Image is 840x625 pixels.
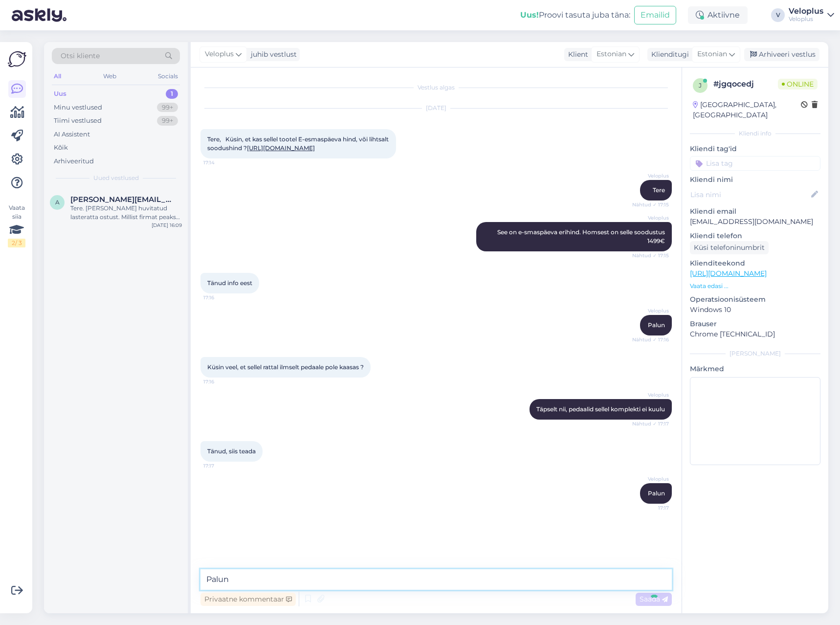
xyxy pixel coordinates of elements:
div: Veloplus [789,15,823,23]
div: V [771,8,785,22]
div: All [52,70,63,83]
span: 17:14 [203,159,240,166]
a: [URL][DOMAIN_NAME] [690,269,767,278]
button: Emailid [634,6,676,24]
span: See on e-smaspäeva erihind. Homsest on selle soodustus 1499€ [497,228,666,245]
div: Klienditugi [647,49,689,60]
span: 17:17 [632,504,669,512]
span: anna@gmail.com [70,195,172,204]
div: [PERSON_NAME] [690,349,820,358]
div: Klient [564,49,588,60]
div: Arhiveeri vestlus [744,48,819,61]
div: AI Assistent [54,130,90,139]
span: Veloplus [632,214,669,222]
span: Veloplus [205,49,234,60]
span: Tänud info eest [207,279,252,287]
div: 99+ [157,116,178,126]
p: Chrome [TECHNICAL_ID] [690,329,820,339]
div: Küsi telefoninumbrit [690,241,769,254]
div: # jgqocedj [713,78,778,90]
div: Veloplus [789,7,823,15]
p: Kliendi email [690,206,820,217]
span: Estonian [697,49,727,60]
span: Tere [653,186,665,194]
div: Vaata siia [8,203,25,247]
span: 17:17 [203,462,240,469]
p: Vaata edasi ... [690,282,820,290]
a: [URL][DOMAIN_NAME] [247,144,315,152]
p: Brauser [690,319,820,329]
span: Nähtud ✓ 17:17 [632,420,669,427]
div: Tiimi vestlused [54,116,102,126]
span: Veloplus [632,391,669,399]
p: [EMAIL_ADDRESS][DOMAIN_NAME] [690,217,820,227]
p: Kliendi nimi [690,175,820,185]
p: Operatsioonisüsteem [690,294,820,305]
span: j [699,82,702,89]
p: Kliendi telefon [690,231,820,241]
p: Kliendi tag'id [690,144,820,154]
p: Klienditeekond [690,258,820,268]
div: [DATE] [200,104,672,112]
div: Arhiveeritud [54,156,94,166]
span: Täpselt nii, pedaalid sellel komplekti ei kuulu [536,405,665,413]
span: Tere, Küsin, et kas sellel tootel E-esmaspäeva hind, või lihtsalt soodushind ? [207,135,390,152]
span: Nähtud ✓ 17:15 [632,201,669,208]
div: Uus [54,89,66,99]
span: Veloplus [632,172,669,179]
div: Web [101,70,118,83]
img: Askly Logo [8,50,26,68]
b: Uus! [520,10,539,20]
div: 1 [166,89,178,99]
div: Kõik [54,143,68,153]
span: Online [778,79,818,89]
span: Estonian [597,49,626,60]
span: 17:16 [203,378,240,385]
span: Otsi kliente [61,51,100,61]
p: Märkmed [690,364,820,374]
input: Lisa nimi [690,189,809,200]
span: a [55,199,60,206]
input: Lisa tag [690,156,820,171]
div: Minu vestlused [54,103,102,112]
div: Socials [156,70,180,83]
span: Veloplus [632,307,669,314]
p: Windows 10 [690,305,820,315]
div: [GEOGRAPHIC_DATA], [GEOGRAPHIC_DATA] [693,100,801,120]
span: Palun [648,490,665,497]
div: [DATE] 16:09 [152,222,182,229]
span: Uued vestlused [93,174,139,182]
span: Nähtud ✓ 17:15 [632,252,669,259]
div: 99+ [157,103,178,112]
span: Küsin veel, et sellel rattal ilmselt pedaale pole kaasas ? [207,363,364,371]
a: VeloplusVeloplus [789,7,834,23]
div: 2 / 3 [8,239,25,247]
span: Tänud, siis teada [207,447,256,455]
div: Aktiivne [688,6,748,24]
span: 17:16 [203,294,240,301]
div: Proovi tasuta juba täna: [520,9,630,21]
div: Tere. [PERSON_NAME] huvitatud lasteratta ostust. Millist firmat peaks vaatama, millega võistluste... [70,204,182,222]
span: Nähtud ✓ 17:16 [632,336,669,343]
span: Palun [648,321,665,329]
div: Vestlus algas [200,83,672,92]
div: juhib vestlust [247,49,297,60]
div: Kliendi info [690,129,820,138]
span: Veloplus [632,475,669,483]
